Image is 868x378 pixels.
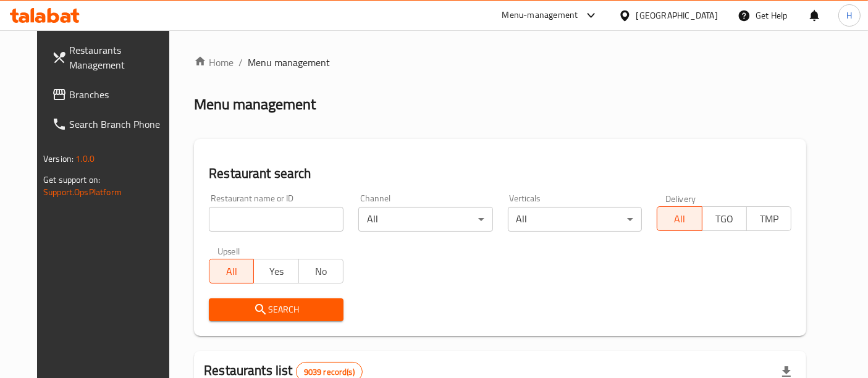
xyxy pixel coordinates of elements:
span: No [304,262,339,280]
span: Yes [259,262,293,280]
label: Upsell [217,246,240,255]
h2: Menu management [194,94,316,114]
div: Menu-management [502,8,578,23]
nav: breadcrumb [194,55,806,70]
span: Menu management [248,55,330,70]
h2: Restaurant search [209,164,791,183]
button: All [657,206,702,231]
li: / [238,55,243,70]
button: All [209,259,254,283]
button: TGO [702,206,747,231]
span: All [662,210,697,228]
button: Search [209,298,343,321]
button: Yes [253,259,298,283]
span: Version: [43,151,74,167]
div: [GEOGRAPHIC_DATA] [636,9,718,22]
span: Restaurants Management [69,43,172,72]
span: All [214,262,249,280]
a: Search Branch Phone [42,109,182,139]
a: Support.OpsPlatform [43,184,122,200]
label: Delivery [665,194,696,203]
span: Search Branch Phone [69,117,172,132]
div: All [508,207,643,232]
div: All [358,207,493,232]
span: TMP [752,210,786,228]
span: TGO [707,210,742,228]
span: H [846,9,852,22]
input: Search for restaurant name or ID.. [209,207,343,232]
a: Home [194,55,234,70]
a: Branches [42,80,182,109]
span: 1.0.0 [75,151,95,167]
button: TMP [746,206,791,231]
a: Restaurants Management [42,35,182,80]
button: No [298,259,343,283]
span: 9039 record(s) [297,366,362,378]
span: Branches [69,87,172,102]
span: Search [219,302,334,317]
span: Get support on: [43,172,100,188]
